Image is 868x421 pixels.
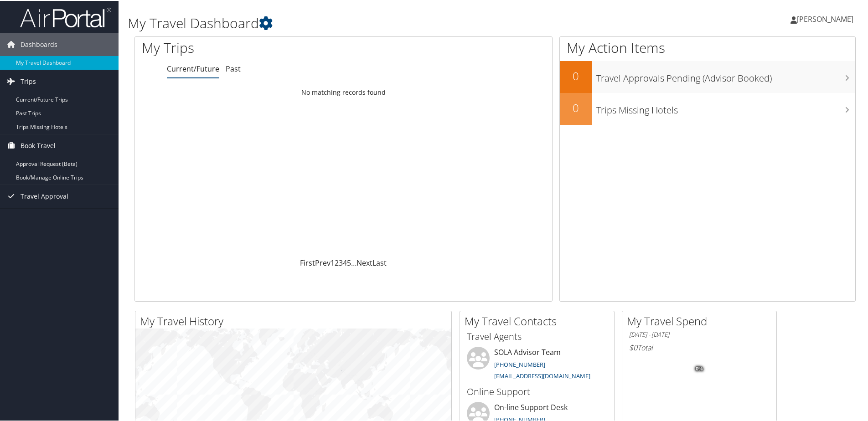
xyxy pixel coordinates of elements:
[20,6,111,27] img: airportal-logo.png
[335,257,339,267] a: 2
[467,385,607,397] h3: Online Support
[467,329,607,342] h3: Travel Agents
[797,13,853,23] span: [PERSON_NAME]
[343,257,347,267] a: 4
[351,257,356,267] span: …
[629,329,770,338] h6: [DATE] - [DATE]
[696,365,703,371] tspan: 0%
[465,313,614,328] h2: My Travel Contacts
[347,257,351,267] a: 5
[560,99,592,115] h2: 0
[142,37,372,56] h1: My Trips
[331,257,335,267] a: 1
[629,342,637,352] span: $0
[21,133,56,156] span: Book Travel
[21,69,36,92] span: Trips
[135,83,552,100] td: No matching records found
[226,63,241,73] a: Past
[560,67,592,83] h2: 0
[167,63,219,73] a: Current/Future
[21,184,68,207] span: Travel Approval
[339,257,343,267] a: 3
[300,257,315,267] a: First
[315,257,331,267] a: Prev
[629,342,770,352] h6: Total
[560,92,855,124] a: 0Trips Missing Hotels
[627,313,776,328] h2: My Travel Spend
[140,313,451,328] h2: My Travel History
[372,257,387,267] a: Last
[21,32,57,55] span: Dashboards
[596,98,855,116] h3: Trips Missing Hotels
[560,37,855,56] h1: My Action Items
[596,67,855,84] h3: Travel Approvals Pending (Advisor Booked)
[494,359,545,368] a: [PHONE_NUMBER]
[462,346,612,383] li: SOLA Advisor Team
[560,60,855,92] a: 0Travel Approvals Pending (Advisor Booked)
[494,371,590,379] a: [EMAIL_ADDRESS][DOMAIN_NAME]
[790,5,863,32] a: [PERSON_NAME]
[356,257,372,267] a: Next
[128,13,618,32] h1: My Travel Dashboard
